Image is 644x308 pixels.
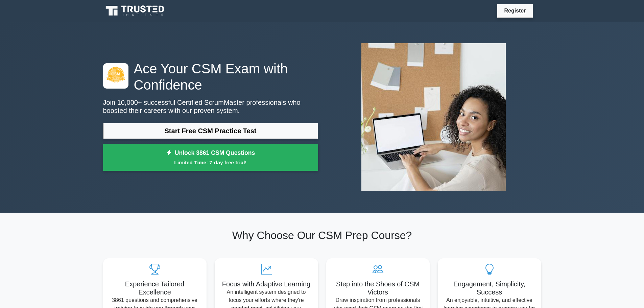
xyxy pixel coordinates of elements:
h5: Step into the Shoes of CSM Victors [332,280,424,296]
p: Join 10,000+ successful Certified ScrumMaster professionals who boosted their careers with our pr... [103,98,318,115]
h5: Engagement, Simplicity, Success [443,280,536,296]
a: Unlock 3861 CSM QuestionsLimited Time: 7-day free trial! [103,144,318,171]
h5: Experience Tailored Excellence [109,280,201,296]
a: Register [500,6,530,15]
h2: Why Choose Our CSM Prep Course? [103,229,541,242]
h1: Ace Your CSM Exam with Confidence [103,61,318,93]
small: Limited Time: 7-day free trial! [112,159,310,166]
h5: Focus with Adaptive Learning [220,280,313,288]
a: Start Free CSM Practice Test [103,123,318,139]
